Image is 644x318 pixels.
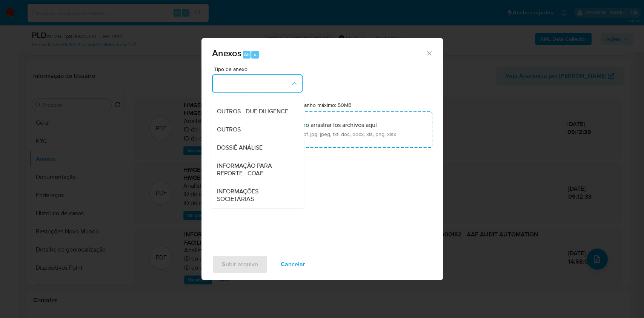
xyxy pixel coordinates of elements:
button: Cancelar [271,255,315,273]
span: Cancelar [281,256,305,273]
label: Tamanho máximo: 50MB [295,102,352,108]
button: Cerrar [426,49,432,56]
span: MIDIA NEGATIVA [217,90,263,97]
span: OUTROS - DUE DILIGENCE [217,108,288,115]
span: Tipo de anexo [214,66,304,72]
span: INFORMAÇÃO PARA REPORTE - COAF [217,162,294,177]
span: Alt [244,51,250,58]
span: INFORMAÇÕES SOCIETÁRIAS [217,188,294,203]
span: DOSSIÊ ANÁLISE [217,144,262,151]
span: Anexos [212,46,241,60]
span: a [254,51,257,58]
span: OUTROS [217,126,240,133]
